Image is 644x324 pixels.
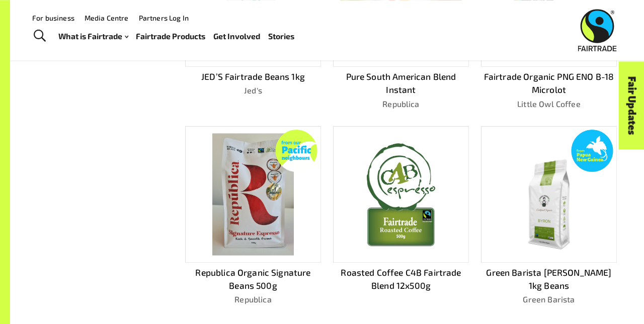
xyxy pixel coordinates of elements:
[185,293,321,305] p: Republica
[185,84,321,96] p: Jed's
[136,29,205,43] a: Fairtrade Products
[481,293,617,305] p: Green Barista
[481,126,617,306] a: Green Barista [PERSON_NAME] 1kg BeansGreen Barista
[85,14,129,22] a: Media Centre
[185,70,321,83] p: JED’S Fairtrade Beans 1kg
[481,266,617,292] p: Green Barista [PERSON_NAME] 1kg Beans
[333,98,469,110] p: Republica
[185,266,321,292] p: Republica Organic Signature Beans 500g
[333,126,469,306] a: Roasted Coffee C4B Fairtrade Blend 12x500g
[27,24,52,49] a: Toggle Search
[333,266,469,292] p: Roasted Coffee C4B Fairtrade Blend 12x500g
[213,29,260,43] a: Get Involved
[481,98,617,110] p: Little Owl Coffee
[578,9,617,51] img: Fairtrade Australia New Zealand logo
[185,126,321,306] a: Republica Organic Signature Beans 500gRepublica
[32,14,74,22] a: For business
[268,29,294,43] a: Stories
[481,70,617,96] p: Fairtrade Organic PNG ENO B-18 Microlot
[139,14,189,22] a: Partners Log In
[58,29,128,43] a: What is Fairtrade
[333,70,469,96] p: Pure South American Blend Instant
